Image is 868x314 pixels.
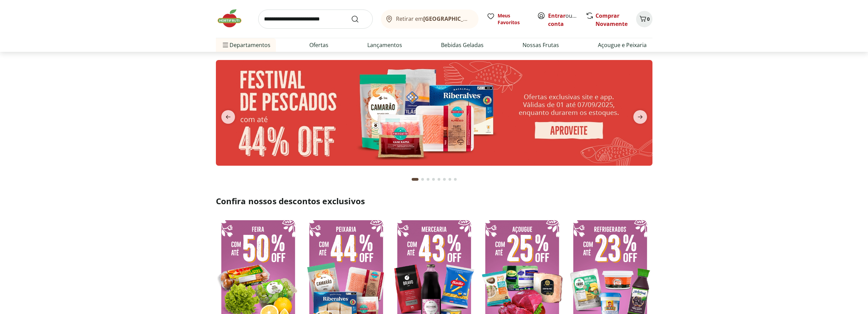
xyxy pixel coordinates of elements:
[598,41,647,49] a: Açougue e Peixaria
[436,171,442,188] button: Go to page 5 from fs-carousel
[221,37,270,53] span: Departamentos
[221,37,230,53] button: Menu
[548,12,578,28] span: ou
[396,16,471,22] span: Retirar em
[453,171,458,188] button: Go to page 8 from fs-carousel
[628,110,652,124] button: next
[595,12,628,28] a: Comprar Novamente
[447,171,453,188] button: Go to page 7 from fs-carousel
[442,171,447,188] button: Go to page 6 from fs-carousel
[216,110,240,124] button: previous
[258,10,373,29] input: search
[367,41,402,49] a: Lançamentos
[216,8,250,29] img: Hortifruti
[548,12,586,28] a: Criar conta
[487,12,529,26] a: Meus Favoritos
[309,41,328,49] a: Ofertas
[431,171,436,188] button: Go to page 4 from fs-carousel
[523,41,559,49] a: Nossas Frutas
[216,196,652,207] h2: Confira nossos descontos exclusivos
[425,171,431,188] button: Go to page 3 from fs-carousel
[498,12,529,26] span: Meus Favoritos
[636,11,652,27] button: Carrinho
[216,60,652,166] img: pescados
[548,12,565,19] a: Entrar
[351,15,367,23] button: Submit Search
[423,15,538,23] b: [GEOGRAPHIC_DATA]/[GEOGRAPHIC_DATA]
[441,41,484,49] a: Bebidas Geladas
[381,10,479,29] button: Retirar em[GEOGRAPHIC_DATA]/[GEOGRAPHIC_DATA]
[420,171,425,188] button: Go to page 2 from fs-carousel
[410,171,420,188] button: Current page from fs-carousel
[647,16,650,22] span: 0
